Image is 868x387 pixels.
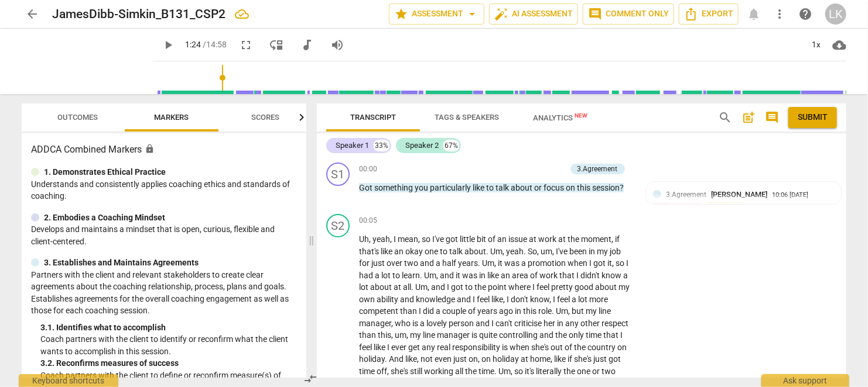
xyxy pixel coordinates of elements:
[359,247,381,256] span: that's
[402,271,420,280] span: learn
[503,247,506,256] span: ,
[607,258,612,268] span: it
[359,282,370,292] span: lot
[359,216,377,226] span: 00:05
[506,247,524,256] span: yeah
[580,319,602,328] span: other
[403,282,411,292] span: all
[679,4,739,25] button: Export
[521,354,530,364] span: at
[501,271,512,280] span: an
[359,354,385,364] span: holiday
[481,354,493,364] span: on
[304,372,318,386] span: compare_arrows
[269,38,283,52] span: move_down
[684,7,733,21] span: Export
[418,234,422,244] span: ,
[474,282,488,292] span: the
[330,38,344,52] span: volume_up
[529,234,538,244] span: at
[612,258,616,268] span: ,
[620,330,623,340] span: I
[761,374,849,387] div: Ask support
[524,247,528,256] span: .
[479,271,487,280] span: in
[825,4,846,25] div: LK
[266,34,287,56] button: View player as separate pane
[617,343,627,352] span: on
[436,271,440,280] span: ,
[478,258,482,268] span: .
[530,295,549,304] span: know
[568,234,581,244] span: the
[568,354,574,364] span: if
[381,271,392,280] span: lot
[718,110,732,125] span: search
[583,4,674,25] button: Comment only
[25,7,39,21] span: arrow_back
[511,183,534,192] span: about
[476,319,491,328] span: and
[531,343,551,352] span: she's
[405,247,425,256] span: okay
[503,295,507,304] span: ,
[460,234,477,244] span: little
[31,223,297,247] p: Develops and maintains a mindset that is open, curious, flexible and client-centered.
[31,178,297,202] p: Understands and consistently applies coaching ethics and standards of coaching.
[422,343,437,352] span: any
[602,319,628,328] span: respect
[574,343,587,352] span: the
[359,234,369,244] span: Uh
[589,247,597,256] span: in
[568,306,572,316] span: ,
[593,258,607,268] span: got
[235,34,257,56] button: Fullscreen
[426,319,449,328] span: lovely
[489,4,578,25] button: AI Assessment
[544,183,566,192] span: focus
[378,330,391,340] span: this
[468,306,477,316] span: of
[327,34,348,56] button: Volume
[510,343,531,352] span: when
[773,7,787,21] span: more_vert
[350,113,396,122] span: Transcript
[471,330,479,340] span: is
[326,163,350,186] div: Change speaker
[568,258,589,268] span: when
[592,183,620,192] span: session
[469,354,478,364] span: on
[477,234,488,244] span: bit
[482,258,494,268] span: Um
[495,319,514,328] span: can't
[155,113,189,122] span: Markers
[557,319,565,328] span: in
[551,354,554,364] span: ,
[456,271,462,280] span: it
[551,282,575,292] span: pretty
[521,258,528,268] span: a
[618,282,630,292] span: my
[326,214,350,237] div: Change speaker
[488,282,508,292] span: point
[359,343,374,352] span: feel
[405,354,417,364] span: like
[400,295,416,304] span: and
[394,7,479,21] span: Assessment
[626,258,628,268] span: I
[569,330,586,340] span: only
[486,183,495,192] span: to
[507,295,511,304] span: I
[534,113,588,122] span: Analytics
[420,319,426,328] span: a
[556,247,569,256] span: I've
[493,354,521,364] span: holiday
[374,140,389,151] div: 33%
[603,330,620,340] span: that
[620,183,624,192] span: ?
[798,112,828,123] span: Submit
[553,295,557,304] span: I
[479,330,499,340] span: quite
[595,282,618,292] span: about
[44,166,166,178] p: 1. Demonstrates Ethical Practice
